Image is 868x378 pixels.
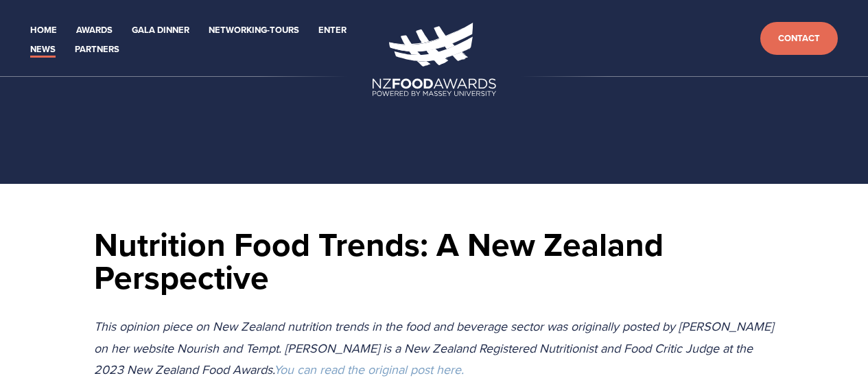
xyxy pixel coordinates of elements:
[76,23,113,38] a: Awards
[75,42,119,58] a: Partners
[94,228,775,294] h1: Nutrition Food Trends: A New Zealand Perspective
[760,22,838,56] a: Contact
[30,42,56,58] a: News
[318,23,347,38] a: Enter
[30,23,57,38] a: Home
[209,23,299,38] a: Networking-Tours
[94,318,777,378] em: This opinion piece on New Zealand nutrition trends in the food and beverage sector was originally...
[274,361,464,378] a: You can read the original post here.
[132,23,189,38] a: Gala Dinner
